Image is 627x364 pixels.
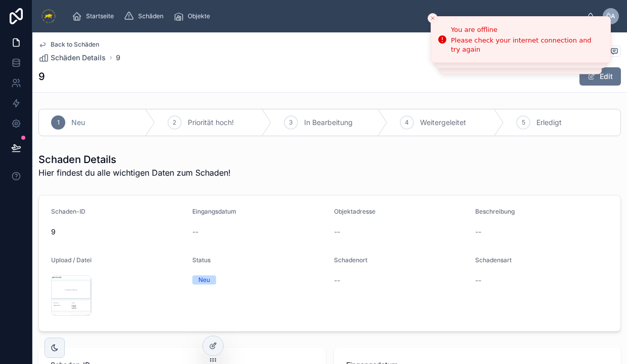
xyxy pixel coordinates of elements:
[522,118,525,127] span: 5
[38,167,231,179] span: Hier findest du alle wichtigen Daten zum Schaden!
[116,53,120,63] a: 9
[38,152,231,167] h1: Schaden Details
[38,41,99,49] a: Back to Schäden
[38,53,106,63] a: Schäden Details
[198,275,210,285] div: Neu
[475,227,481,237] span: --
[475,208,515,215] span: Beschreibung
[475,256,512,264] span: Schadensart
[334,227,340,237] span: --
[579,67,621,86] button: Edit
[428,13,438,23] button: Close toast
[51,208,86,215] span: Schaden-ID
[51,227,184,237] span: 9
[51,41,99,49] span: Back to Schäden
[451,36,602,54] div: Please check your internet connection and try again
[192,208,236,215] span: Eingangsdatum
[51,256,92,264] span: Upload / Datei
[51,53,106,63] span: Schäden Details
[121,7,171,25] a: Schäden
[86,12,114,20] span: Startseite
[38,69,45,84] h1: 9
[334,275,340,286] span: --
[405,118,409,127] span: 4
[188,117,234,128] span: Priorität hoch!
[173,118,176,127] span: 2
[40,8,57,24] img: App logo
[334,256,367,264] span: Schadenort
[192,256,211,264] span: Status
[334,208,375,215] span: Objektadresse
[65,5,587,27] div: scrollable content
[57,118,60,127] span: 1
[171,7,217,25] a: Objekte
[289,118,292,127] span: 3
[138,12,163,20] span: Schäden
[69,7,121,25] a: Startseite
[606,12,615,20] span: ÖA
[420,117,466,128] span: Weitergeleitet
[71,117,85,128] span: Neu
[475,275,481,286] span: --
[451,25,602,35] div: You are offline
[192,227,198,237] span: --
[304,117,353,128] span: In Bearbeitung
[536,117,562,128] span: Erledigt
[188,12,210,20] span: Objekte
